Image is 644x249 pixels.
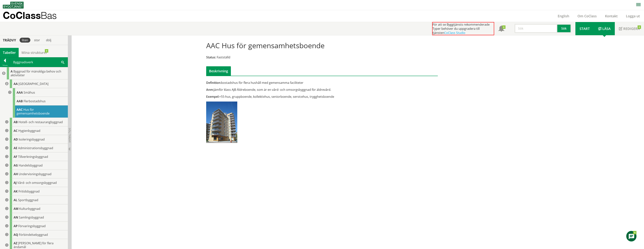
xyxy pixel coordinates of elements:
[14,224,18,228] span: AP
[3,135,68,144] div: Gå till informationssidan för CoClass Studio
[515,24,557,33] input: Sök
[24,99,46,103] span: Flerbostadshus
[206,95,219,99] span: Exempel:
[3,79,68,118] div: Gå till informationssidan för CoClass Studio
[3,13,57,18] p: CoClass
[217,55,230,59] span: Fastställd
[206,102,237,143] img: aac-hus-for-gemensamhetsboende.jpg
[206,41,325,50] h1: AAC Hus för gemensamhetsboende
[18,198,38,202] span: Sportbyggnad
[19,207,40,211] span: Kulturbyggnad
[498,26,504,32] span: Notifikationer
[14,233,18,237] span: AQ
[0,64,10,67] div: Tillbaka
[6,105,68,118] div: Gå till informationssidan för CoClass Studio
[206,55,216,59] span: Status:
[3,204,68,213] div: Gå till informationssidan för CoClass Studio
[3,178,68,187] div: Gå till informationssidan för CoClass Studio
[61,60,64,64] span: Sök i tabellen
[573,14,601,18] a: Om CoClass
[3,126,68,135] div: Gå till informationssidan för CoClass Studio
[19,215,44,219] span: Samlingsbyggnad
[444,31,465,35] a: CoClass Studio
[3,222,68,230] div: Gå till informationssidan för CoClass Studio
[557,24,571,33] button: Sök
[14,198,17,202] span: AL
[14,146,17,150] span: AE
[3,152,68,161] div: Gå till informationssidan för CoClass Studio
[41,10,57,21] span: Bas
[44,38,54,43] div: dölj
[14,189,18,193] span: AK
[3,10,65,22] a: CoClassBas
[622,14,644,18] a: Logga ut
[19,163,43,167] span: Handelsbyggnad
[17,108,50,115] span: Hus för gemensamhetsboende
[18,224,46,228] span: Förvaringsbyggnad
[432,22,494,35] div: För att se Byggtjänsts rekommenderade Typer behöver du uppgradera till tjänsten
[14,82,18,86] span: AA
[594,22,615,35] a: Läsa
[206,95,359,99] div: +55-hus, gruppboende, kollektivhus, seniorboende, servicehus, trygghetsboende
[3,144,68,152] div: Gå till informationssidan för CoClass Studio
[575,22,594,35] a: Start
[19,172,51,176] span: Undervisningsbyggnad
[3,118,68,126] div: Gå till informationssidan för CoClass Studio
[580,26,590,31] span: Start
[14,181,17,185] span: AJ
[17,181,57,185] span: Vård- och omsorgsbyggnad
[19,48,50,57] a: Mina strukturer
[14,207,18,211] span: AM
[20,38,30,43] div: liten
[206,66,231,76] div: Beskrivning
[14,172,18,176] span: AH
[18,146,53,150] span: Administrationsbyggnad
[206,81,359,85] div: bostadshus för flera hushåll med gemensamma faciliteter
[3,213,68,222] div: Gå till informationssidan för CoClass Studio
[14,129,18,133] span: AC
[206,88,214,92] span: Anm:
[3,170,68,178] div: Gå till informationssidan för CoClass Studio
[1,38,18,42] div: Trädvy
[14,155,17,159] span: AF
[18,82,48,86] span: [GEOGRAPHIC_DATA]
[601,14,622,18] a: Kontakt
[11,69,61,77] span: Byggnad för mänskliga behov och aktiviteter
[19,233,48,237] span: Förbindelsebyggnad
[32,38,42,43] div: stor
[554,14,573,18] a: English
[3,230,68,239] div: Gå till informationssidan för CoClass Studio
[615,22,644,35] a: Redigera
[17,108,23,112] span: AAC
[14,120,18,124] span: AB
[206,88,359,92] div: Jämför klass AJB Äldreboende, som är en vård- och omsorgsbyggnad för äldrevård.
[3,2,24,8] img: Svensk Byggtjänst
[6,97,68,105] div: Gå till informationssidan för CoClass Studio
[18,155,48,159] span: Tillverkningsbyggnad
[14,215,18,219] span: AN
[19,137,45,141] span: Isoleringsbyggnad
[14,241,17,245] span: AZ
[17,99,23,103] span: AAB
[206,81,221,85] span: Definition:
[17,90,23,95] span: AAA
[3,196,68,204] div: Gå till informationssidan för CoClass Studio
[18,129,40,133] span: Hygienbyggnad
[14,241,54,249] span: [PERSON_NAME] för flera ändamål
[18,120,63,124] span: Hotell- och restaurangbyggnad
[10,57,68,67] div: Byggnadsverk
[623,26,640,31] span: Redigera
[14,163,18,167] span: AG
[602,26,611,31] span: Läsa
[68,128,71,143] span: Dölj trädvy
[14,137,18,141] span: AD
[3,161,68,170] div: Gå till informationssidan för CoClass Studio
[18,189,40,193] span: Fritidsbyggnad
[24,90,35,95] span: Småhus
[3,187,68,196] div: Gå till informationssidan för CoClass Studio
[6,88,68,97] div: Gå till informationssidan för CoClass Studio
[11,69,13,73] span: A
